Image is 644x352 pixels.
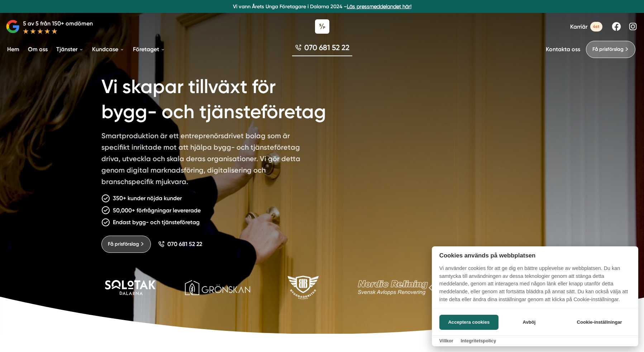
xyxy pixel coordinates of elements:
[439,315,498,330] button: Acceptera cookies
[568,315,631,330] button: Cookie-inställningar
[439,338,453,343] a: Villkor
[461,338,496,343] a: Integritetspolicy
[501,315,558,330] button: Avböj
[432,252,638,259] h2: Cookies används på webbplatsen
[432,265,638,308] p: Vi använder cookies för att ge dig en bättre upplevelse av webbplatsen. Du kan samtycka till anvä...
